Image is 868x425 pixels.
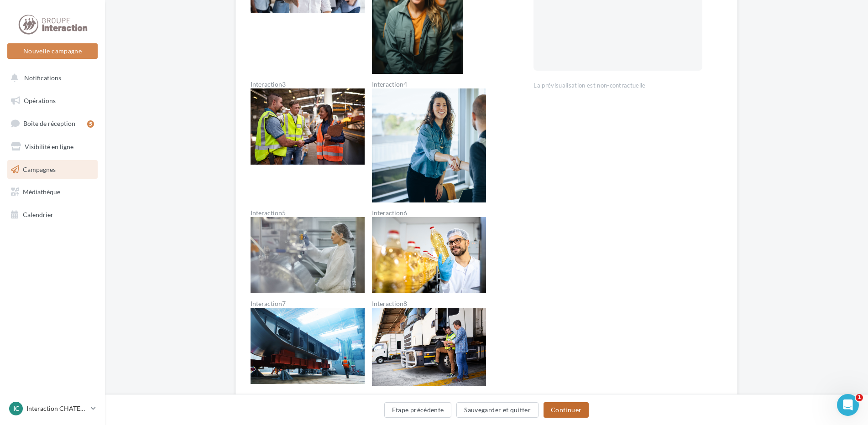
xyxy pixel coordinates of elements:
img: Interaction3 [251,88,365,165]
img: Interaction6 [372,217,486,293]
span: Actualités [39,307,70,314]
a: Visibilité en ligne [5,137,99,156]
label: Interaction9 [251,394,365,400]
a: Boîte de réception5 [5,114,99,133]
button: Continuer [544,402,589,418]
img: logo [18,17,82,32]
label: Interaction4 [372,81,486,88]
div: 5 [87,120,94,128]
div: Fermer [157,15,173,31]
label: Interaction6 [372,210,486,216]
span: Conversations [74,307,120,314]
img: Interaction4 [372,88,486,202]
button: Tâches [110,285,146,321]
button: Notifications [5,68,96,88]
div: Poser une question [19,146,153,155]
label: Interaction7 [251,301,365,307]
div: Notre bot et notre équipe peuvent vous aider [19,155,153,175]
span: IC [13,404,19,413]
label: Interaction10 [372,394,486,400]
button: Actualités [37,285,73,321]
button: Conversations [73,285,110,321]
div: Nouveauté [19,259,59,269]
iframe: Intercom live chat [837,394,859,416]
a: Calendrier [5,205,99,224]
a: IC Interaction CHATEAUBRIANT [7,400,98,417]
p: Bonjour Interaction👋 [18,65,164,96]
span: Opérations [24,97,56,104]
a: Opérations [5,91,99,110]
div: Ne manquez rien d'important grâce à l'onglet "Notifications" 🔔 [19,274,147,293]
label: Interaction5 [251,210,365,216]
span: Médiathèque [23,188,60,196]
div: NouveautéNe manquez rien d'important grâce à l'onglet "Notifications" 🔔 [9,187,173,322]
span: Aide [157,307,172,314]
button: Sauvegarder et quitter [456,402,539,418]
span: Accueil [5,307,31,314]
span: Visibilité en ligne [25,143,73,150]
label: Interaction3 [251,81,365,88]
div: Poser une questionNotre bot et notre équipe peuvent vous aider [9,138,173,182]
p: Comment pouvons-nous vous aider ? [18,96,164,127]
button: Aide [146,285,183,321]
span: Boîte de réception [23,119,75,127]
img: Interaction7 [251,308,365,384]
span: Calendrier [23,211,53,218]
span: Tâches [117,307,139,314]
label: Interaction8 [372,301,486,307]
span: 1 [856,394,863,401]
p: Interaction CHATEAUBRIANT [26,404,87,413]
span: Notifications [24,74,61,82]
a: Campagnes [5,160,99,179]
span: Campagnes [23,165,56,173]
img: Interaction5 [251,217,365,293]
button: Nouvelle campagne [7,43,98,59]
a: Médiathèque [5,182,99,202]
img: Interaction8 [372,308,486,386]
button: Etape précédente [384,402,452,418]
